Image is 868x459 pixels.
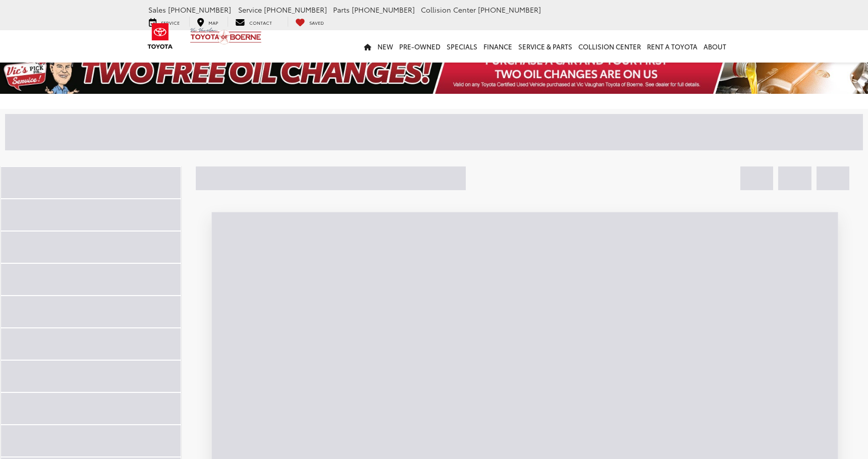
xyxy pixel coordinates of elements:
a: Finance [480,30,515,63]
a: Specials [444,30,480,63]
a: My Saved Vehicles [288,17,332,27]
span: [PHONE_NUMBER] [264,5,327,15]
a: Contact [228,17,280,27]
span: Collision Center [421,5,476,15]
span: Service [238,5,262,15]
a: Service & Parts: Opens in a new tab [515,30,575,63]
span: [PHONE_NUMBER] [352,5,415,15]
span: Sales [148,5,166,15]
a: New [374,30,396,63]
a: About [700,30,729,63]
span: Saved [309,19,324,26]
span: Parts [333,5,350,15]
a: Pre-Owned [396,30,444,63]
a: Map [189,17,226,27]
a: Service [141,17,187,27]
img: Toyota [141,20,179,52]
a: Collision Center [575,30,644,63]
img: Vic Vaughan Toyota of Boerne [190,27,262,45]
span: [PHONE_NUMBER] [168,5,231,15]
a: Home [361,30,374,63]
a: Rent a Toyota [644,30,700,63]
span: [PHONE_NUMBER] [478,5,541,15]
